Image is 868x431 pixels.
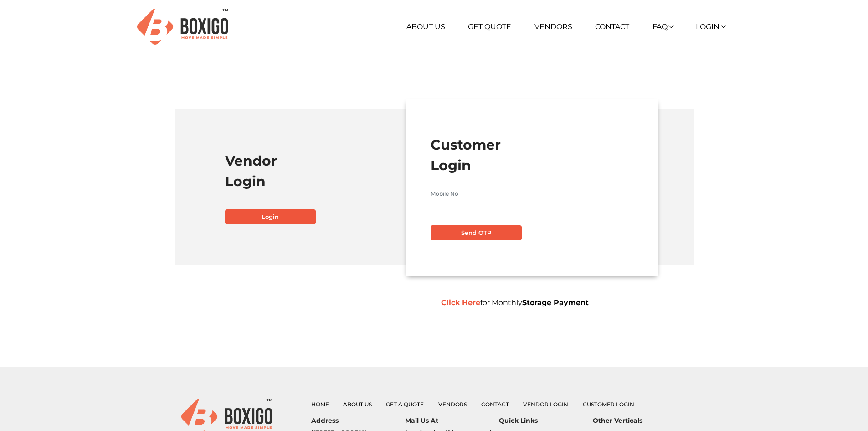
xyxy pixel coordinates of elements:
a: Click Here [441,298,480,307]
h1: Customer Login [431,135,633,176]
a: About Us [343,401,372,408]
h1: Vendor Login [225,151,427,192]
a: Customer Login [583,401,634,408]
a: Get a Quote [386,401,424,408]
a: Vendors [438,401,467,408]
a: Vendors [534,22,572,31]
a: Home [311,401,329,408]
a: FAQ [652,22,673,31]
h6: Address [311,417,405,425]
button: Send OTP [431,225,522,241]
h6: Other Verticals [593,417,687,425]
div: for Monthly [434,297,694,308]
a: Login [225,209,316,225]
a: Login [696,22,725,31]
input: Mobile No [431,187,633,201]
a: Contact [481,401,509,408]
a: Contact [595,22,629,31]
a: About Us [406,22,445,31]
h6: Quick Links [499,417,593,425]
a: Get Quote [468,22,511,31]
b: Storage Payment [522,298,589,307]
h6: Mail Us At [405,417,499,425]
img: Boxigo [137,9,228,45]
a: Vendor Login [523,401,568,408]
